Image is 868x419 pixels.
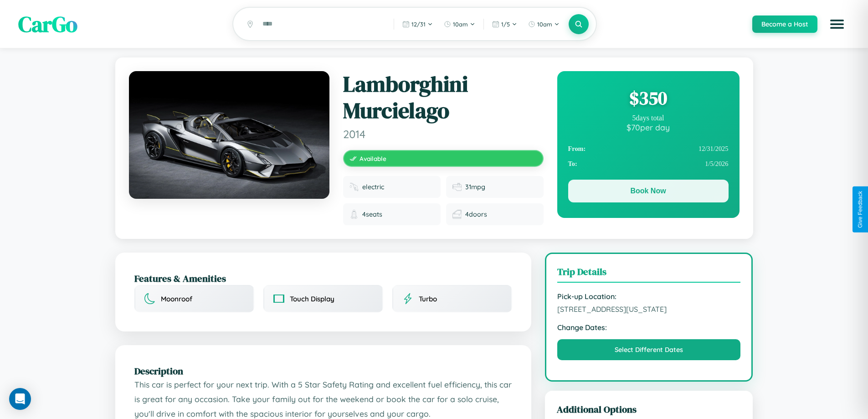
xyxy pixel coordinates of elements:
[488,17,522,31] button: 1/5
[129,71,329,199] img: Lamborghini Murcielago 2014
[362,210,382,218] span: 4 seats
[452,210,462,219] img: Doors
[568,141,729,156] div: 12 / 31 / 2025
[568,86,729,110] div: $ 350
[752,16,817,33] button: Become a Host
[343,71,544,124] h1: Lamborghini Murcielago
[465,183,485,191] span: 31 mpg
[343,127,544,141] span: 2014
[568,180,729,202] button: Book Now
[824,11,850,37] button: Open menu
[419,295,437,303] span: Turbo
[18,9,77,39] span: CarGo
[524,17,564,31] button: 10am
[557,265,741,283] h3: Trip Details
[439,17,480,31] button: 10am
[557,339,741,360] button: Select Different Dates
[134,364,512,378] h2: Description
[568,122,729,132] div: $ 70 per day
[501,21,510,28] span: 1 / 5
[362,183,384,191] span: electric
[557,305,741,314] span: [STREET_ADDRESS][US_STATE]
[411,21,426,28] span: 12 / 31
[568,156,729,171] div: 1 / 5 / 2026
[465,210,487,218] span: 4 doors
[452,182,462,191] img: Fuel efficiency
[360,155,386,162] span: Available
[161,295,192,303] span: Moonroof
[349,210,359,219] img: Seats
[557,323,741,332] strong: Change Dates:
[568,145,586,153] strong: From:
[857,191,863,228] div: Give Feedback
[537,21,552,28] span: 10am
[134,272,512,285] h2: Features & Amenities
[557,403,741,416] h3: Additional Options
[290,295,334,303] span: Touch Display
[349,182,359,191] img: Fuel type
[557,292,741,301] strong: Pick-up Location:
[453,21,468,28] span: 10am
[568,114,729,122] div: 5 days total
[568,160,577,168] strong: To:
[398,17,437,31] button: 12/31
[9,388,31,410] div: Open Intercom Messenger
